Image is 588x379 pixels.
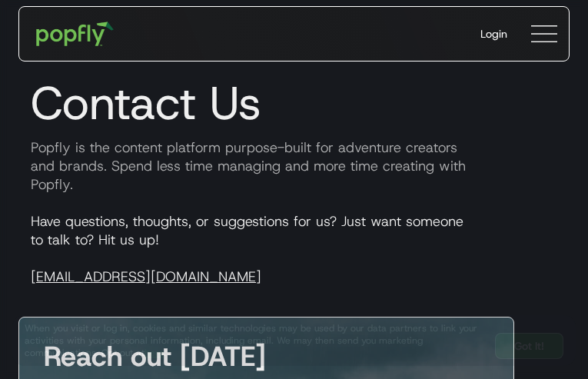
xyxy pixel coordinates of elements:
[480,26,507,42] div: Login
[25,11,125,57] a: home
[18,75,570,131] h1: Contact Us
[25,322,483,359] div: When you visit or log in, cookies and similar technologies may be used by our data partners to li...
[468,14,520,54] a: Login
[495,333,563,359] a: Got It!
[145,347,164,359] a: here
[18,138,570,194] p: Popfly is the content platform purpose-built for adventure creators and brands. Spend less time m...
[18,212,570,286] p: Have questions, thoughts, or suggestions for us? Just want someone to talk to? Hit us up!
[31,268,261,286] a: [EMAIL_ADDRESS][DOMAIN_NAME]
